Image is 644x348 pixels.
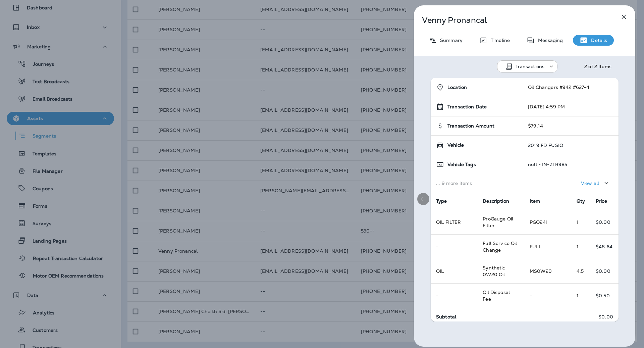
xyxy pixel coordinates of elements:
[436,293,438,299] span: -
[436,198,447,204] span: Type
[483,265,505,278] span: Synthetic 0W20 Oil
[530,219,548,225] span: PGO241
[596,219,613,225] p: $0.00
[596,244,613,249] p: $48.64
[437,38,463,43] p: Summary
[577,293,579,299] span: 1
[596,268,613,274] p: $0.00
[598,314,613,319] p: $0.00
[436,244,438,250] span: -
[436,268,444,274] span: OIL
[436,181,517,186] p: ... 9 more items
[577,244,579,250] span: 1
[447,85,467,90] span: Location
[447,142,464,148] span: Vehicle
[528,143,563,148] p: 2019 FD FUSIO
[530,244,542,250] span: FULL
[422,15,605,25] p: Venny Pronancal
[487,38,510,43] p: Timeline
[447,162,476,167] span: Vehicle Tags
[578,177,613,189] button: View all
[436,314,456,320] span: Subtotal
[483,198,509,204] span: Description
[535,38,563,43] p: Messaging
[483,289,510,302] span: Oil Disposal Fee
[516,64,545,69] p: Transactions
[577,219,579,225] span: 1
[528,162,567,167] p: null - IN-ZTR985
[577,268,584,274] span: 4.5
[447,104,487,110] span: Transaction Date
[530,198,540,204] span: Item
[596,293,613,298] p: $0.50
[483,240,517,253] span: Full Service Oil Change
[523,97,619,116] td: [DATE] 4:59 PM
[588,38,607,43] p: Details
[447,123,495,129] span: Transaction Amount
[483,216,513,229] span: ProGauge Oil Filter
[577,198,585,204] span: Qty
[523,116,619,136] td: $79.14
[417,193,429,205] button: Previous
[530,268,552,274] span: MS0W20
[584,64,611,69] div: 2 of 2 Items
[581,181,599,186] p: View all
[596,198,607,204] span: Price
[523,78,619,97] td: Oil Changers #942 #627-4
[436,219,461,225] span: OIL FILTER
[530,293,532,299] span: -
